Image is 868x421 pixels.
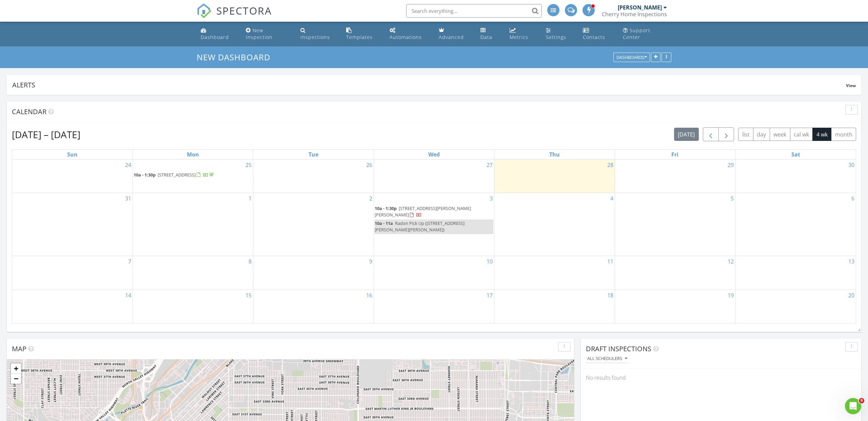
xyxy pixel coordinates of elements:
[197,9,272,23] a: SPECTORA
[845,398,861,414] iframe: Intercom live chat
[343,24,381,44] a: Templates
[580,24,615,44] a: Contacts
[674,128,699,141] button: [DATE]
[703,127,719,141] button: Previous
[12,128,80,141] h2: [DATE] – [DATE]
[244,160,253,170] a: Go to August 25, 2025
[133,193,253,256] td: Go to September 1, 2025
[216,3,272,18] span: SPECTORA
[374,256,494,290] td: Go to September 10, 2025
[365,160,374,170] a: Go to August 26, 2025
[587,356,627,361] div: All schedulers
[368,193,374,204] a: Go to September 2, 2025
[548,150,561,159] a: Thursday
[726,160,735,170] a: Go to August 29, 2025
[735,256,856,290] td: Go to September 13, 2025
[606,160,615,170] a: Go to August 28, 2025
[12,193,133,256] td: Go to August 31, 2025
[753,128,770,141] button: day
[494,160,615,193] td: Go to August 28, 2025
[726,290,735,301] a: Go to September 19, 2025
[850,193,856,204] a: Go to September 6, 2025
[494,290,615,323] td: Go to September 18, 2025
[606,256,615,267] a: Go to September 11, 2025
[253,193,374,256] td: Go to September 2, 2025
[735,290,856,323] td: Go to September 20, 2025
[253,160,374,193] td: Go to August 26, 2025
[543,24,574,44] a: Settings
[616,55,647,60] div: Dashboards
[201,34,229,40] div: Dashboard
[480,34,492,40] div: Data
[198,24,238,44] a: Dashboard
[770,128,790,141] button: week
[485,160,494,170] a: Go to August 27, 2025
[623,27,650,40] div: Support Center
[387,24,431,44] a: Automations (Advanced)
[847,160,856,170] a: Go to August 30, 2025
[494,193,615,256] td: Go to September 4, 2025
[406,4,542,18] input: Search everything...
[247,256,253,267] a: Go to September 8, 2025
[615,256,735,290] td: Go to September 12, 2025
[581,369,861,387] div: No results found
[831,128,856,141] button: month
[375,205,493,219] a: 10a - 1:30p [STREET_ADDRESS][PERSON_NAME][PERSON_NAME]
[133,160,253,193] td: Go to August 25, 2025
[185,150,200,159] a: Monday
[12,160,133,193] td: Go to August 24, 2025
[375,205,471,218] span: [STREET_ADDRESS][PERSON_NAME][PERSON_NAME]
[735,160,856,193] td: Go to August 30, 2025
[436,24,472,44] a: Advanced
[247,193,253,204] a: Go to September 1, 2025
[613,53,650,62] button: Dashboards
[478,24,501,44] a: Data
[253,256,374,290] td: Go to September 9, 2025
[12,256,133,290] td: Go to September 7, 2025
[346,34,373,40] div: Templates
[812,128,831,141] button: 4 wk
[427,150,441,159] a: Wednesday
[307,150,320,159] a: Tuesday
[618,4,662,11] div: [PERSON_NAME]
[127,256,133,267] a: Go to September 7, 2025
[546,34,566,40] div: Settings
[375,220,465,233] span: Radon Pick Up ([STREET_ADDRESS][PERSON_NAME][PERSON_NAME])
[368,256,374,267] a: Go to September 9, 2025
[375,205,397,211] span: 10a - 1:30p
[12,80,846,89] div: Alerts
[390,34,422,40] div: Automations
[494,256,615,290] td: Go to September 11, 2025
[738,128,753,141] button: list
[735,193,856,256] td: Go to September 6, 2025
[12,344,26,353] span: Map
[583,34,605,40] div: Contacts
[846,83,856,88] span: View
[606,290,615,301] a: Go to September 18, 2025
[158,172,196,178] span: [STREET_ADDRESS]
[365,290,374,301] a: Go to September 16, 2025
[374,290,494,323] td: Go to September 17, 2025
[374,160,494,193] td: Go to August 27, 2025
[133,290,253,323] td: Go to September 15, 2025
[134,172,156,178] span: 10a - 1:30p
[718,127,734,141] button: Next
[507,24,538,44] a: Metrics
[12,107,46,116] span: Calendar
[586,354,629,363] button: All schedulers
[615,193,735,256] td: Go to September 5, 2025
[134,172,215,178] a: 10a - 1:30p [STREET_ADDRESS]
[790,128,813,141] button: cal wk
[847,256,856,267] a: Go to September 13, 2025
[11,374,21,384] a: Zoom out
[670,150,680,159] a: Friday
[253,290,374,323] td: Go to September 16, 2025
[790,150,802,159] a: Saturday
[11,363,21,374] a: Zoom in
[602,11,667,18] div: Cherry Home Inspections
[847,290,856,301] a: Go to September 20, 2025
[246,27,273,40] div: New Inspection
[124,193,133,204] a: Go to August 31, 2025
[620,24,670,44] a: Support Center
[615,290,735,323] td: Go to September 19, 2025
